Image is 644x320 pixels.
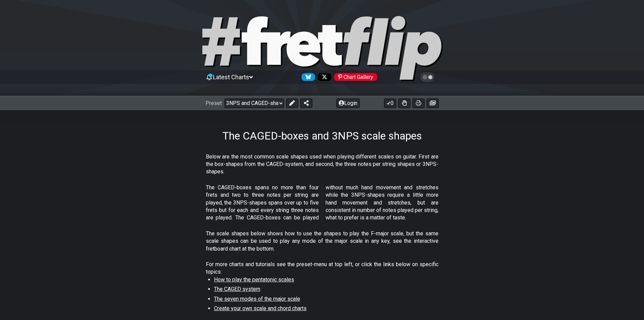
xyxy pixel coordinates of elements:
[206,184,438,222] p: The CAGED-boxes spans no more than four frets and two to three notes per string are played, the 3...
[412,99,425,108] button: Print
[206,261,438,276] p: For more charts and tutorials see the preset-menu at top left, or click the links below on specif...
[336,99,360,108] button: Login
[214,276,294,283] span: How to play the pentatonic scales
[206,153,438,176] p: Below are the most common scale shapes used when playing different scales on guitar. First are th...
[214,286,260,292] span: The CAGED system
[222,129,422,142] h1: The CAGED-boxes and 3NPS scale shapes
[424,74,431,80] span: Toggle light / dark theme
[398,99,410,108] button: Toggle Dexterity for all fretkits
[299,73,315,81] a: Follow #fretflip at Bluesky
[315,73,331,81] a: Follow #fretflip at X
[213,73,249,81] span: Latest Charts
[206,100,222,106] span: Preset
[334,73,377,81] div: Chart Gallery
[331,73,377,81] a: #fretflip at Pinterest
[427,99,439,108] button: Create image
[224,99,284,108] select: Preset
[206,230,438,253] p: The scale shapes below shows how to use the shapes to play the F-major scale, but the same scale ...
[214,296,300,302] span: The seven modes of the major scale
[214,305,307,312] span: Create your own scale and chord charts
[384,99,396,108] button: 0
[300,99,312,108] button: Share Preset
[286,99,298,108] button: Edit Preset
